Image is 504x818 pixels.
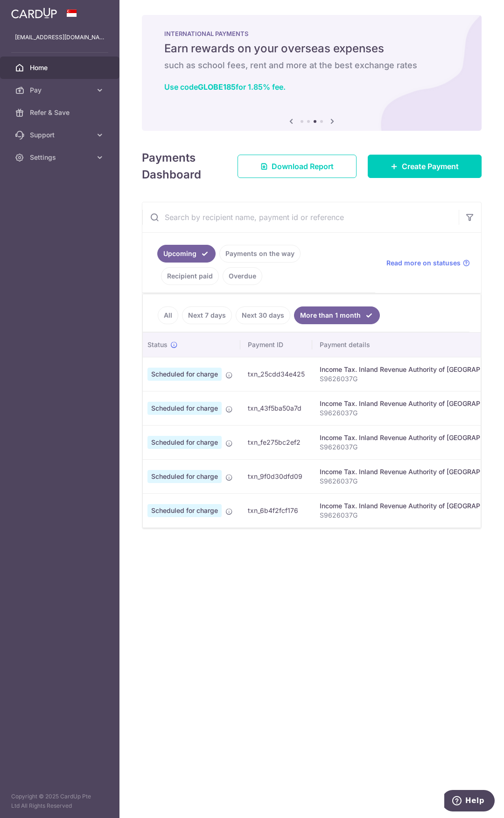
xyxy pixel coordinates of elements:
span: Download Report [272,161,334,172]
span: Scheduled for charge [147,504,222,517]
td: txn_43f5ba50a7d [240,391,312,425]
a: Download Report [238,155,357,178]
span: Refer & Save [30,108,91,117]
span: Scheduled for charge [147,368,222,381]
span: Scheduled for charge [147,402,222,415]
h6: such as school fees, rent and more at the best exchange rates [164,60,459,71]
a: Upcoming [157,245,216,263]
a: Payments on the way [219,245,301,263]
span: Pay [30,85,91,95]
h4: Payments Dashboard [142,149,221,183]
span: Status [147,340,168,349]
a: All [158,306,178,324]
b: GLOBE185 [198,82,236,92]
iframe: Opens a widget where you can find more information [444,790,495,813]
a: Next 30 days [236,306,290,324]
input: Search by recipient name, payment id or reference [142,202,459,232]
span: Create Payment [402,161,459,172]
a: More than 1 month [294,306,380,324]
a: Read more on statuses [386,258,470,268]
span: Scheduled for charge [147,470,222,483]
td: txn_6b4f2fcf176 [240,493,312,527]
h5: Earn rewards on your overseas expenses [164,41,459,56]
p: INTERNATIONAL PAYMENTS [164,30,459,37]
a: Use codeGLOBE185for 1.85% fee. [164,82,286,92]
td: txn_25cdd34e425 [240,357,312,391]
a: Create Payment [368,155,482,178]
a: Recipient paid [161,267,219,285]
span: Settings [30,153,91,162]
a: Next 7 days [182,306,232,324]
span: Home [30,63,91,72]
td: txn_9f0d30dfd09 [240,459,312,493]
span: Scheduled for charge [147,436,222,449]
img: CardUp [11,7,57,19]
img: International Payment Banner [142,15,482,131]
span: Read more on statuses [386,258,461,268]
th: Payment ID [240,333,312,357]
a: Overdue [223,267,262,285]
td: txn_fe275bc2ef2 [240,425,312,459]
p: [EMAIL_ADDRESS][DOMAIN_NAME] [15,33,105,42]
span: Support [30,130,91,140]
